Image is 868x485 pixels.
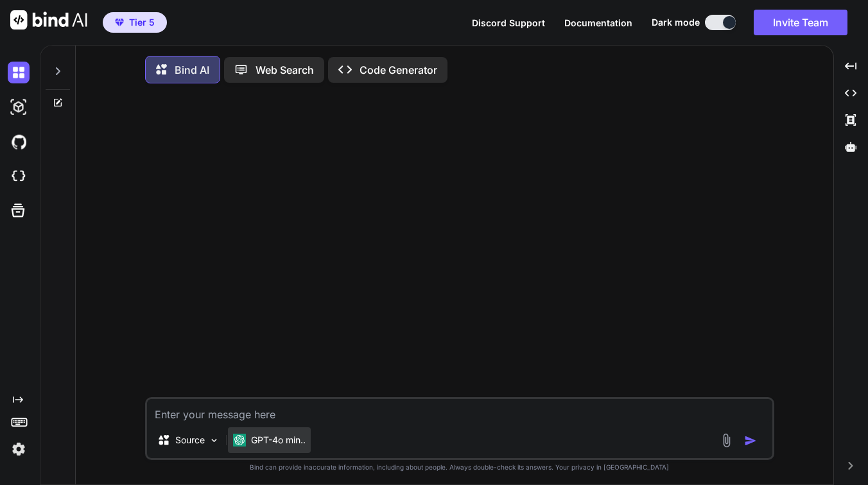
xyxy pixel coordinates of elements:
[10,10,87,30] img: Bind AI
[564,16,632,30] button: Documentation
[251,434,306,447] p: GPT-4o min..
[8,62,30,83] img: darkChat
[8,438,30,460] img: settings
[8,166,30,187] img: cloudideIcon
[754,10,847,35] button: Invite Team
[564,17,632,28] span: Documentation
[256,62,314,78] p: Web Search
[175,434,205,447] p: Source
[129,16,155,29] span: Tier 5
[145,463,774,472] p: Bind can provide inaccurate information, including about people. Always double-check its answers....
[103,12,167,33] button: premiumTier 5
[233,434,246,447] img: GPT-4o mini
[209,435,220,446] img: Pick Models
[175,62,209,78] p: Bind AI
[115,19,124,26] img: premium
[360,62,437,78] p: Code Generator
[744,434,757,447] img: icon
[652,16,700,29] span: Dark mode
[472,16,545,30] button: Discord Support
[8,96,30,118] img: darkAi-studio
[719,433,734,448] img: attachment
[8,131,30,153] img: githubDark
[472,17,545,28] span: Discord Support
